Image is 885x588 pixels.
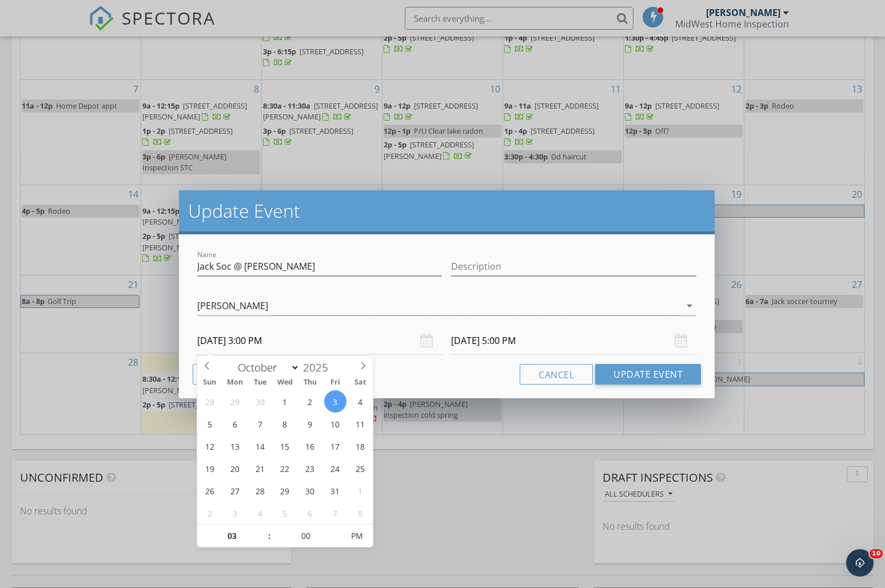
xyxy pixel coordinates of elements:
[299,479,321,502] span: October 30, 2025
[198,435,221,457] span: October 12, 2025
[451,327,696,355] input: Select date
[324,435,346,457] span: October 17, 2025
[349,457,372,479] span: October 25, 2025
[222,379,248,386] span: Mon
[274,479,296,502] span: October 29, 2025
[197,301,268,311] div: [PERSON_NAME]
[348,379,373,386] span: Sat
[324,502,346,524] span: November 7, 2025
[870,549,883,558] span: 10
[198,390,221,413] span: September 28, 2025
[249,457,271,479] span: October 21, 2025
[224,413,246,435] span: October 6, 2025
[249,502,271,524] span: November 4, 2025
[224,479,246,502] span: October 27, 2025
[224,390,246,413] span: September 29, 2025
[268,525,271,547] span: :
[274,502,296,524] span: November 5, 2025
[197,379,222,386] span: Sun
[198,479,221,502] span: October 26, 2025
[249,390,271,413] span: September 30, 2025
[341,525,373,547] span: Click to toggle
[249,413,271,435] span: October 7, 2025
[349,479,372,502] span: November 1, 2025
[274,435,296,457] span: October 15, 2025
[324,457,346,479] span: October 24, 2025
[349,502,372,524] span: November 8, 2025
[248,379,273,386] span: Tue
[349,390,372,413] span: October 4, 2025
[349,435,372,457] span: October 18, 2025
[299,413,321,435] span: October 9, 2025
[846,549,874,577] iframe: Intercom live chat
[198,457,221,479] span: October 19, 2025
[273,379,298,386] span: Wed
[198,502,221,524] span: November 2, 2025
[274,457,296,479] span: October 22, 2025
[299,435,321,457] span: October 16, 2025
[323,379,348,386] span: Fri
[224,435,246,457] span: October 13, 2025
[299,502,321,524] span: November 6, 2025
[274,390,296,413] span: October 1, 2025
[249,435,271,457] span: October 14, 2025
[595,364,701,385] button: Update Event
[299,390,321,413] span: October 2, 2025
[249,479,271,502] span: October 28, 2025
[300,360,337,375] input: Year
[324,479,346,502] span: October 31, 2025
[298,379,323,386] span: Thu
[324,413,346,435] span: October 10, 2025
[324,390,346,413] span: October 3, 2025
[683,299,696,313] i: arrow_drop_down
[349,413,372,435] span: October 11, 2025
[188,199,706,222] h2: Update Event
[520,364,593,385] button: Cancel
[198,413,221,435] span: October 5, 2025
[224,502,246,524] span: November 3, 2025
[197,327,442,355] input: Select date
[193,364,264,385] button: Delete
[224,457,246,479] span: October 20, 2025
[274,413,296,435] span: October 8, 2025
[299,457,321,479] span: October 23, 2025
